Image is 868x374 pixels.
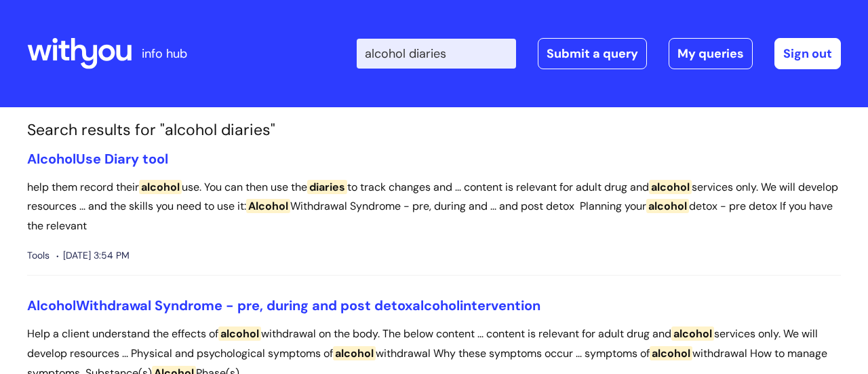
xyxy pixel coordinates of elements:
a: My queries [669,38,753,69]
span: alcohol [139,180,182,194]
span: alcohol [650,346,692,360]
h1: Search results for "alcohol diaries" [27,121,841,140]
span: alcohol [671,326,714,341]
p: info hub [142,43,187,64]
span: diaries [307,180,347,194]
div: | - [357,38,841,69]
a: AlcoholWithdrawal Syndrome - pre, during and post detoxalcoholintervention [27,297,540,314]
span: alcohol [646,199,689,213]
span: alcohol [649,180,692,194]
span: Alcohol [27,297,76,314]
p: help them record their use. You can then use the to track changes and ... content is relevant for... [27,178,841,236]
input: Search [357,39,516,69]
span: alcohol [333,346,376,360]
span: alcohol [218,326,261,341]
span: Alcohol [27,150,76,168]
span: Tools [27,247,50,264]
span: Alcohol [246,199,290,213]
span: alcohol [412,297,460,314]
a: Sign out [774,38,841,69]
a: Submit a query [538,38,647,69]
span: [DATE] 3:54 PM [56,247,130,264]
a: AlcoholUse Diary tool [27,150,168,168]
